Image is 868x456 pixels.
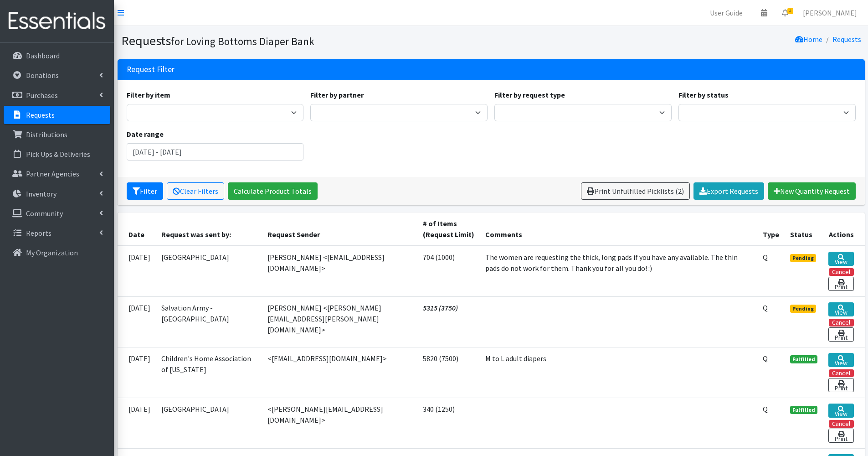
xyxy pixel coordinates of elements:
[171,35,314,48] small: for Loving Bottoms Diaper Bank
[262,212,417,246] th: Request Sender
[4,106,110,124] a: Requests
[262,398,417,448] td: <[PERSON_NAME][EMAIL_ADDRESS][DOMAIN_NAME]>
[262,347,417,398] td: <[EMAIL_ADDRESS][DOMAIN_NAME]>
[26,130,67,139] p: Distributions
[829,319,854,326] button: Cancel
[417,212,480,246] th: # of Items (Request Limit)
[4,145,110,163] a: Pick Ups & Deliveries
[703,4,750,22] a: User Guide
[127,89,170,100] label: Filter by item
[790,254,816,262] span: Pending
[828,378,854,392] a: Print
[828,353,854,367] a: View
[118,246,156,297] td: [DATE]
[127,129,164,140] label: Date range
[829,420,854,428] button: Cancel
[118,398,156,448] td: [DATE]
[785,212,823,246] th: Status
[417,347,480,398] td: 5820 (7500)
[763,303,768,312] abbr: Quantity
[832,35,861,44] a: Requests
[829,369,854,377] button: Cancel
[790,355,817,363] span: Fulfilled
[417,398,480,448] td: 340 (1250)
[127,143,304,161] input: January 1, 2011 - December 31, 2011
[4,125,110,144] a: Distributions
[118,212,156,246] th: Date
[127,65,175,74] h3: Request Filter
[417,296,480,347] td: 5315 (3750)
[26,91,58,100] p: Purchases
[480,246,757,297] td: The women are requesting the thick, long pads if you have any available. The thin pads do not wor...
[775,4,796,22] a: 2
[4,204,110,223] a: Community
[156,398,262,448] td: [GEOGRAPHIC_DATA]
[26,189,56,198] p: Inventory
[693,182,764,200] a: Export Requests
[262,246,417,297] td: [PERSON_NAME] <[EMAIL_ADDRESS][DOMAIN_NAME]>
[4,47,110,65] a: Dashboard
[156,246,262,297] td: [GEOGRAPHIC_DATA]
[828,302,854,316] a: View
[26,169,79,178] p: Partner Agencies
[757,212,785,246] th: Type
[26,248,78,257] p: My Organization
[262,296,417,347] td: [PERSON_NAME] <[PERSON_NAME][EMAIL_ADDRESS][PERSON_NAME][DOMAIN_NAME]>
[121,33,488,49] h1: Requests
[4,6,110,36] img: HumanEssentials
[167,182,224,200] a: Clear Filters
[823,212,865,246] th: Actions
[26,209,63,218] p: Community
[828,277,854,291] a: Print
[763,404,768,414] abbr: Quantity
[480,347,757,398] td: M to L adult diapers
[310,89,364,100] label: Filter by partner
[118,296,156,347] td: [DATE]
[26,150,90,159] p: Pick Ups & Deliveries
[156,347,262,398] td: Children's Home Association of [US_STATE]
[4,224,110,242] a: Reports
[4,86,110,104] a: Purchases
[26,228,51,238] p: Reports
[118,347,156,398] td: [DATE]
[768,182,856,200] a: New Quantity Request
[763,354,768,363] abbr: Quantity
[4,244,110,262] a: My Organization
[26,51,60,60] p: Dashboard
[156,296,262,347] td: Salvation Army - [GEOGRAPHIC_DATA]
[127,182,163,200] button: Filter
[228,182,318,200] a: Calculate Product Totals
[480,212,757,246] th: Comments
[26,110,55,119] p: Requests
[581,182,690,200] a: Print Unfulfilled Picklists (2)
[828,327,854,342] a: Print
[156,212,262,246] th: Request was sent by:
[417,246,480,297] td: 704 (1000)
[678,89,729,100] label: Filter by status
[828,429,854,443] a: Print
[787,8,793,14] span: 2
[790,406,817,414] span: Fulfilled
[4,185,110,203] a: Inventory
[828,404,854,418] a: View
[4,66,110,84] a: Donations
[26,71,59,80] p: Donations
[829,268,854,276] button: Cancel
[795,35,822,44] a: Home
[4,165,110,183] a: Partner Agencies
[790,305,816,313] span: Pending
[796,4,864,22] a: [PERSON_NAME]
[494,89,565,100] label: Filter by request type
[763,253,768,262] abbr: Quantity
[828,252,854,266] a: View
